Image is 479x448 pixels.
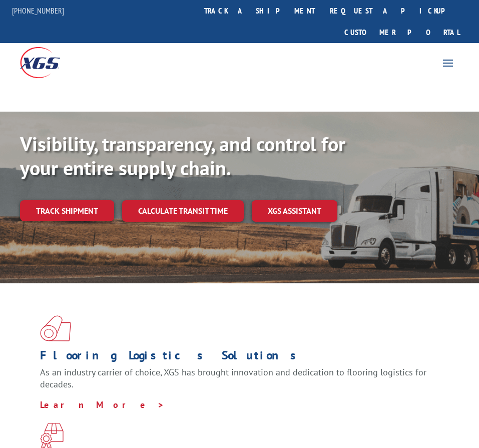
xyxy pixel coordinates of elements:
img: xgs-icon-total-supply-chain-intelligence-red [40,315,71,341]
b: Visibility, transparency, and control for your entire supply chain. [20,131,345,181]
a: XGS ASSISTANT [252,200,337,222]
a: Customer Portal [337,22,467,43]
a: Learn More > [40,399,165,410]
a: [PHONE_NUMBER] [12,6,64,16]
h1: Flooring Logistics Solutions [40,349,431,366]
a: Calculate transit time [122,200,244,222]
span: As an industry carrier of choice, XGS has brought innovation and dedication to flooring logistics... [40,366,426,390]
a: Track shipment [20,200,114,221]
